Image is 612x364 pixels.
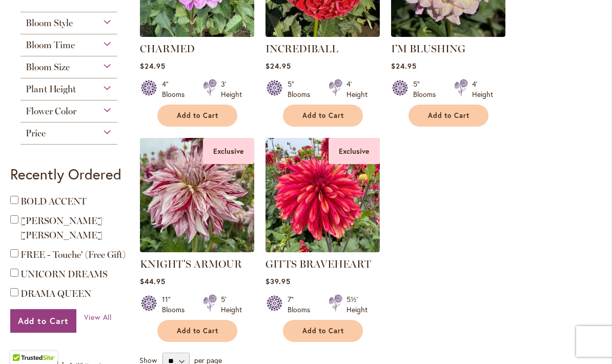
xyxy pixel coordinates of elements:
[409,105,488,127] button: Add to Cart
[26,62,70,73] span: Bloom Size
[221,79,242,99] div: 3' Height
[266,29,380,39] a: Incrediball
[283,320,363,342] button: Add to Cart
[177,111,219,120] span: Add to Cart
[302,327,344,335] span: Add to Cart
[140,43,195,55] a: CHARMED
[10,309,76,333] button: Add to Cart
[157,105,237,127] button: Add to Cart
[203,138,254,164] div: Exclusive
[140,245,254,254] a: KNIGHT'S ARMOUR Exclusive
[302,111,344,120] span: Add to Cart
[18,315,69,326] span: Add to Cart
[140,258,242,270] a: KNIGHT'S ARMOUR
[391,29,505,39] a: I’M BLUSHING
[157,320,237,342] button: Add to Cart
[84,312,112,322] a: View All
[140,29,254,39] a: CHARMED
[413,79,442,99] div: 5" Blooms
[391,61,417,71] span: $24.95
[266,138,380,252] img: GITTS BRAVEHEART
[472,79,493,99] div: 4' Height
[21,288,91,299] a: DRAMA QUEEN
[21,196,87,207] a: BOLD ACCENT
[266,258,371,270] a: GITTS BRAVEHEART
[221,294,242,315] div: 5' Height
[26,128,46,139] span: Price
[266,43,338,55] a: INCREDIBALL
[21,249,126,260] span: FREE - Touche' (Free Gift)
[288,294,316,315] div: 7" Blooms
[428,111,470,120] span: Add to Cart
[10,165,121,184] strong: Recently Ordered
[266,61,291,71] span: $24.95
[266,276,291,286] span: $39.95
[140,276,166,286] span: $44.95
[26,106,76,117] span: Flower Color
[21,215,103,241] a: [PERSON_NAME] [PERSON_NAME]
[346,294,368,315] div: 5½' Height
[140,61,166,71] span: $24.95
[391,43,465,55] a: I’M BLUSHING
[140,138,254,252] img: KNIGHT'S ARMOUR
[26,39,75,51] span: Bloom Time
[288,79,316,99] div: 5" Blooms
[346,79,368,99] div: 4' Height
[162,79,191,99] div: 4" Blooms
[283,105,363,127] button: Add to Cart
[266,245,380,254] a: GITTS BRAVEHEART Exclusive
[177,327,219,335] span: Add to Cart
[162,294,191,315] div: 11" Blooms
[26,84,76,95] span: Plant Height
[329,138,380,164] div: Exclusive
[26,17,73,29] span: Bloom Style
[21,269,108,280] a: UNICORN DREAMS
[8,328,36,356] iframe: Launch Accessibility Center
